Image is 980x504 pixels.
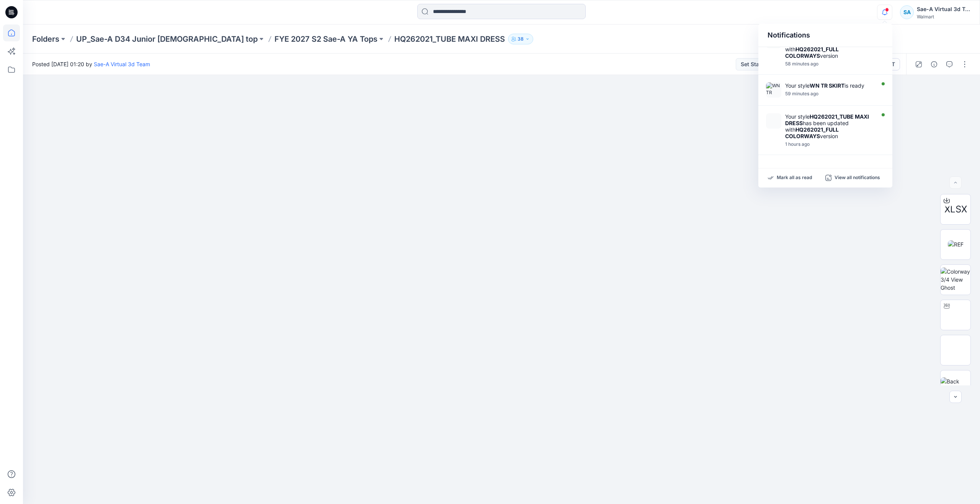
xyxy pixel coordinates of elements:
div: Monday, September 08, 2025 10:55 [785,91,873,96]
div: Sae-A Virtual 3d Team [917,5,970,14]
a: Folders [32,34,59,44]
strong: HQ262021_FULL COLORWAYS [785,126,839,139]
div: Monday, September 08, 2025 10:56 [785,61,873,67]
p: HQ262021_TUBE MAXI DRESS [394,34,505,44]
span: XLSX [944,202,967,216]
div: Monday, September 08, 2025 10:49 [785,142,873,147]
p: Mark all as read [777,175,812,181]
div: Walmart [917,14,970,20]
div: Your style is ready [785,82,873,89]
strong: HQ262021_FULL COLORWAYS [785,46,839,59]
p: View all notifications [835,175,880,181]
a: Sae-A Virtual 3d Team [94,61,150,67]
button: 38 [508,34,533,44]
a: UP_Sae-A D34 Junior [DEMOGRAPHIC_DATA] top [76,34,258,44]
div: SA [900,5,914,19]
img: HQ262021_FULL COLORWAYS [766,113,781,129]
a: FYE 2027 S2 Sae-A YA Tops [274,34,377,44]
span: Posted [DATE] 01:20 by [32,60,150,68]
img: Colorway 3/4 View Ghost [941,267,970,292]
img: Back Ghost [941,377,970,393]
p: 38 [518,35,524,43]
button: Details [928,58,940,70]
div: Notifications [758,24,892,47]
img: WN TR SKIRT_SOFT SILVER [766,82,781,98]
strong: HQ262021_TUBE MAXI DRESS [785,113,869,126]
div: Your style has been updated with version [785,113,873,139]
img: REF [948,240,964,248]
strong: WN TR SKIRT [810,82,844,89]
